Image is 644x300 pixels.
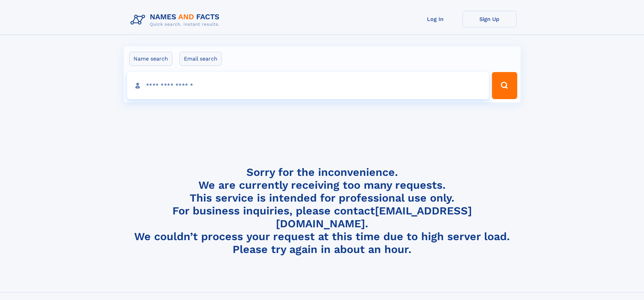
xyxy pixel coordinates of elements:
[128,166,517,256] h4: Sorry for the inconvenience. We are currently receiving too many requests. This service is intend...
[276,204,472,230] a: [EMAIL_ADDRESS][DOMAIN_NAME]
[180,52,222,66] label: Email search
[492,72,517,99] button: Search Button
[408,11,462,27] a: Log In
[462,11,517,27] a: Sign Up
[128,11,225,29] img: Logo Names and Facts
[129,52,172,66] label: Name search
[127,72,489,99] input: search input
